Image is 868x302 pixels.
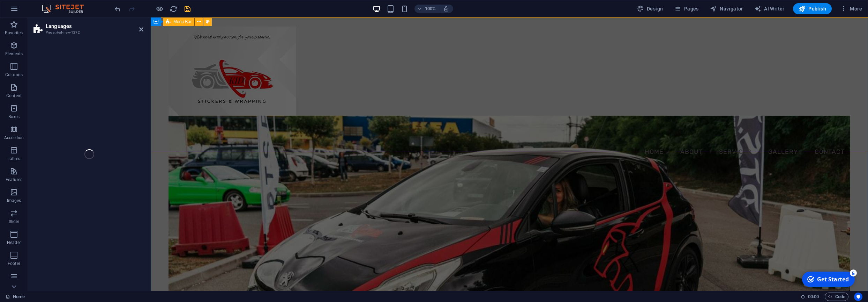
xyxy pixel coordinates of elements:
[801,293,819,301] h6: Session time
[840,5,862,12] span: More
[799,5,826,12] span: Publish
[8,282,20,287] p: Forms
[40,5,92,13] img: Editor Logo
[173,20,192,24] span: Menu Bar
[828,293,845,301] span: Code
[425,5,436,13] h6: 100%
[825,293,848,301] button: Code
[4,3,57,18] div: Get Started 5 items remaining, 0% complete
[52,1,59,8] div: 5
[169,5,178,13] button: reload
[8,156,20,161] p: Tables
[8,114,20,120] p: Boxes
[5,30,23,36] p: Favorites
[751,3,787,14] button: AI Writer
[183,5,192,13] button: save
[5,51,23,57] p: Elements
[9,219,20,224] p: Slider
[19,7,51,14] div: Get Started
[6,293,25,301] a: Click to cancel selection. Double-click to open Pages
[793,3,832,14] button: Publish
[671,3,701,14] button: Pages
[813,294,814,299] span: :
[8,261,20,266] p: Footer
[6,177,22,182] p: Features
[837,3,865,14] button: More
[854,293,862,301] button: Usercentrics
[7,198,21,203] p: Images
[707,3,746,14] button: Navigator
[114,5,122,13] i: Undo: Add element (Ctrl+Z)
[674,5,698,12] span: Pages
[634,3,666,14] button: Design
[7,240,21,245] p: Header
[170,5,178,13] i: Reload page
[637,5,663,12] span: Design
[710,5,743,12] span: Navigator
[5,72,23,78] p: Columns
[414,5,439,13] button: 100%
[808,293,819,301] span: 00 00
[4,135,24,141] p: Accordion
[754,5,785,12] span: AI Writer
[113,5,122,13] button: undo
[184,5,192,13] i: Save (Ctrl+S)
[6,93,22,99] p: Content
